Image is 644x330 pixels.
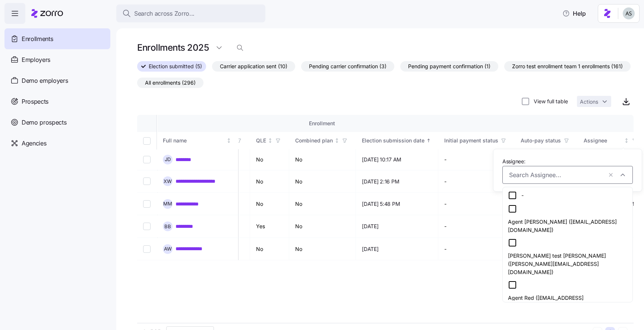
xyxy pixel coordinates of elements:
input: Select record 4 [143,223,151,230]
input: Search Assignee... [509,170,603,180]
span: Pending carrier confirmation (3) [309,62,386,71]
input: Select all records [143,137,151,145]
span: M M [163,201,172,206]
div: QLE [256,136,266,145]
div: Assignee [584,136,623,145]
td: - [438,149,515,170]
td: No [289,238,356,260]
div: Election submission date [362,136,424,145]
span: Search across Zorro... [134,9,195,18]
input: Select record 3 [143,200,151,208]
td: No [250,193,289,215]
a: Enrollments [4,28,110,49]
td: No [289,193,356,215]
img: c4d3a52e2a848ea5f7eb308790fba1e4 [623,7,635,19]
a: Agencies [4,133,110,154]
input: Select record 5 [143,245,151,253]
td: - [438,170,515,193]
div: Initial payment status [444,136,498,145]
label: View full table [529,98,568,105]
span: Carrier application sent (10) [220,62,287,71]
th: Combined planNot sorted [289,132,356,149]
div: Enrollment [5,119,639,128]
div: [PERSON_NAME] test [PERSON_NAME] ([PERSON_NAME][EMAIL_ADDRESS][DOMAIN_NAME]) [508,238,627,276]
input: Select record 2 [143,177,151,185]
th: QLENot sorted [250,132,289,149]
span: Agencies [22,139,46,148]
div: Not sorted [624,138,629,143]
span: [DATE] 10:17 AM [362,156,401,163]
th: Election submission dateSorted ascending [356,132,438,149]
span: B B [164,224,171,229]
span: Employers [22,55,50,65]
span: Demo employers [22,76,68,85]
td: Yes [250,215,289,238]
td: - [438,193,515,215]
div: Combined plan [295,136,333,145]
td: No [289,215,356,238]
span: Enrollments [22,34,53,44]
div: Not sorted [226,138,231,143]
a: Demo prospects [4,112,110,133]
div: Agent Red ([EMAIL_ADDRESS][DOMAIN_NAME]) [508,280,627,310]
span: Actions [580,99,598,104]
td: No [289,170,356,193]
a: Demo employers [4,70,110,91]
span: X W [164,179,172,184]
td: No [250,170,289,193]
span: [DATE] 5:48 PM [362,200,400,208]
div: Agent [PERSON_NAME] ([EMAIL_ADDRESS][DOMAIN_NAME]) [508,204,627,234]
td: - [438,215,515,238]
th: Full nameNot sorted [157,132,239,149]
div: Not sorted [334,138,340,143]
div: Full name [163,136,225,145]
span: A W [164,246,172,251]
div: Sorted ascending [426,138,431,143]
button: Search across Zorro... [116,4,265,22]
span: Help [562,9,586,18]
span: All enrollments (296) [145,78,196,88]
span: Pending payment confirmation (1) [408,62,490,71]
button: Help [556,6,592,21]
span: J D [165,157,171,162]
span: [DATE] [362,223,378,230]
input: Select record 1 [143,156,151,163]
td: No [250,149,289,170]
span: Zorro test enrollment team 1 enrollments (161) [512,62,623,71]
div: Auto-pay status [521,136,561,145]
td: - [438,238,515,260]
span: Prospects [22,97,48,106]
td: No [250,238,289,260]
a: Prospects [4,91,110,112]
h1: Enrollments 2025 [137,42,209,53]
span: Election submitted (5) [149,62,202,71]
span: [DATE] 2:16 PM [362,178,399,185]
div: - [508,191,627,200]
span: Assignee: [502,158,525,165]
a: Employers [4,49,110,70]
button: Actions [577,96,611,107]
span: [DATE] [362,245,378,253]
td: No [289,149,356,170]
div: Not sorted [268,138,273,143]
span: Demo prospects [22,118,67,127]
